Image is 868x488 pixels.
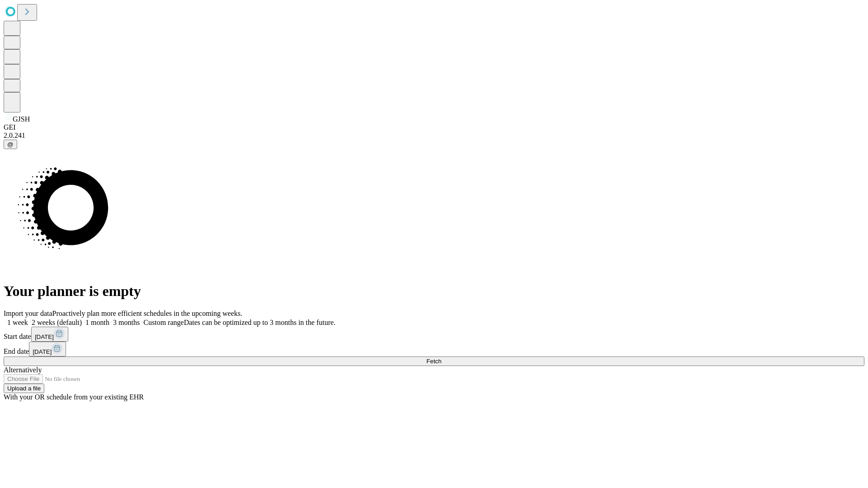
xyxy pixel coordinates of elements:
h1: Your planner is empty [4,283,864,300]
span: 2 weeks (default) [32,319,82,326]
span: GJSH [13,115,30,123]
span: [DATE] [35,333,54,340]
span: Import your data [4,310,52,317]
div: 2.0.241 [4,131,864,140]
button: Upload a file [4,384,44,393]
div: End date [4,342,864,357]
div: GEI [4,123,864,131]
span: 3 months [113,319,140,326]
button: @ [4,140,17,149]
span: 1 week [7,319,28,326]
span: Proactively plan more efficient schedules in the upcoming weeks. [52,310,242,317]
button: [DATE] [31,327,68,342]
div: Start date [4,327,864,342]
span: Dates can be optimized up to 3 months in the future. [184,319,335,326]
span: 1 month [85,319,109,326]
button: [DATE] [29,342,66,357]
span: [DATE] [33,348,52,355]
span: Fetch [426,358,441,365]
span: Custom range [143,319,184,326]
span: Alternatively [4,366,42,374]
span: With your OR schedule from your existing EHR [4,393,144,401]
span: @ [7,141,14,148]
button: Fetch [4,357,864,366]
